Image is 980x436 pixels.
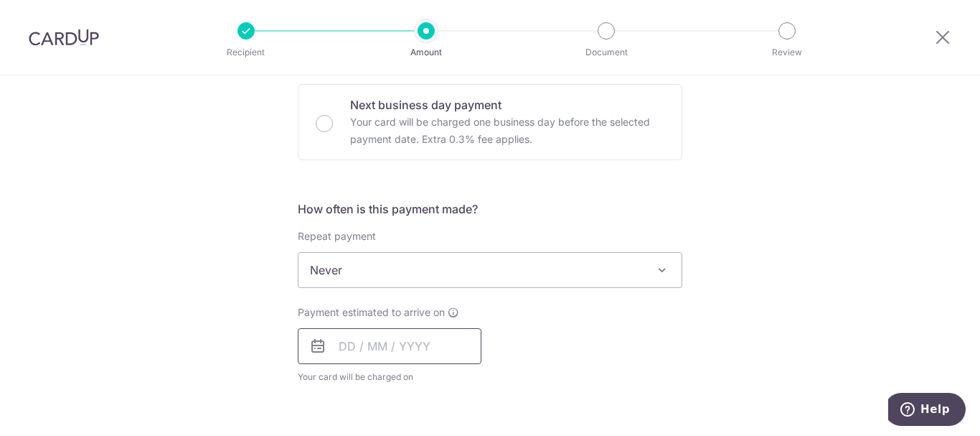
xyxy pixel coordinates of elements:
[298,305,445,320] span: Payment estimated to arrive on
[734,45,840,60] p: Review
[29,29,99,46] img: CardUp
[193,45,299,60] p: Recipient
[350,113,664,148] p: Your card will be charged one business day before the selected payment date. Extra 0.3% fee applies.
[888,393,966,429] iframe: Opens a widget where you can find more information
[298,252,682,288] span: Never
[298,328,481,364] input: DD / MM / YYYY
[350,96,664,113] p: Next business day payment
[298,229,376,243] label: Repeat payment
[373,45,479,60] p: Amount
[298,200,682,218] h5: How often is this payment made?
[298,370,481,384] span: Your card will be charged on
[298,253,682,287] span: Never
[553,45,659,60] p: Document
